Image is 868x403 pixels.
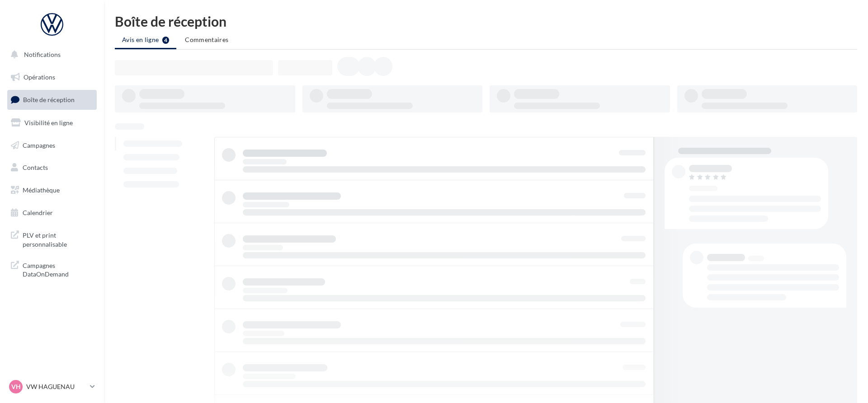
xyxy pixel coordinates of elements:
[5,256,99,282] a: Campagnes DataOnDemand
[5,45,95,64] button: Notifications
[5,203,99,222] a: Calendrier
[24,51,61,58] span: Notifications
[23,96,75,103] span: Boîte de réception
[23,164,48,171] span: Contacts
[11,382,21,391] span: VH
[7,378,97,395] a: VH VW HAGUENAU
[24,73,55,81] span: Opérations
[5,225,99,252] a: PLV et print personnalisable
[5,136,99,155] a: Campagnes
[23,209,53,216] span: Calendrier
[26,382,86,391] p: VW HAGUENAU
[23,229,93,248] span: PLV et print personnalisable
[185,36,228,43] span: Commentaires
[5,113,99,132] a: Visibilité en ligne
[115,14,857,28] div: Boîte de réception
[23,141,55,149] span: Campagnes
[23,259,93,279] span: Campagnes DataOnDemand
[5,90,99,109] a: Boîte de réception
[5,68,99,87] a: Opérations
[5,181,99,200] a: Médiathèque
[23,186,60,194] span: Médiathèque
[5,158,99,177] a: Contacts
[24,119,73,127] span: Visibilité en ligne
